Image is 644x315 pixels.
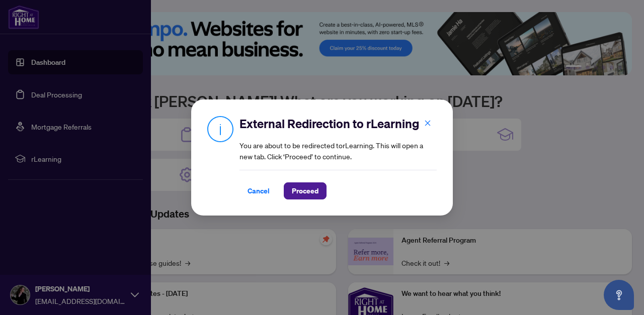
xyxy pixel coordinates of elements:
[207,116,233,142] img: Info Icon
[239,116,437,132] h2: External Redirection to rLearning
[239,116,437,199] div: You are about to be redirected to rLearning . This will open a new tab. Click ‘Proceed’ to continue.
[239,182,278,199] button: Cancel
[284,182,327,199] button: Proceed
[248,183,270,199] span: Cancel
[604,280,634,310] button: Open asap
[292,183,318,199] span: Proceed
[424,120,431,127] span: close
